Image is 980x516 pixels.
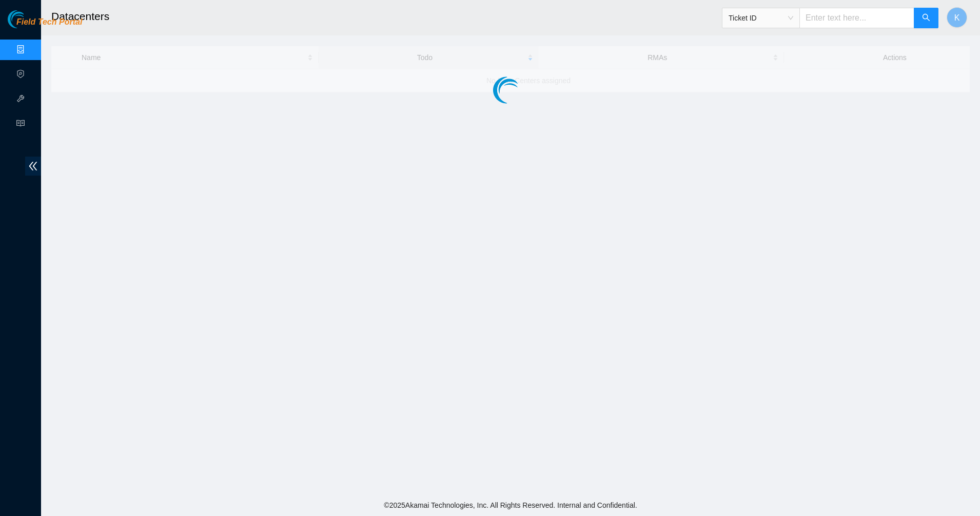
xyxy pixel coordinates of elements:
[8,18,82,32] a: Akamai TechnologiesField Tech Portal
[8,10,52,28] img: Akamai Technologies
[16,17,82,27] span: Field Tech Portal
[954,11,960,24] span: K
[25,157,41,176] span: double-left
[41,494,980,516] footer: © 2025 Akamai Technologies, Inc. All Rights Reserved. Internal and Confidential.
[799,8,914,28] input: Enter text here...
[947,7,967,28] button: K
[729,10,793,26] span: Ticket ID
[922,13,930,23] span: search
[914,8,938,28] button: search
[16,114,25,135] span: read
